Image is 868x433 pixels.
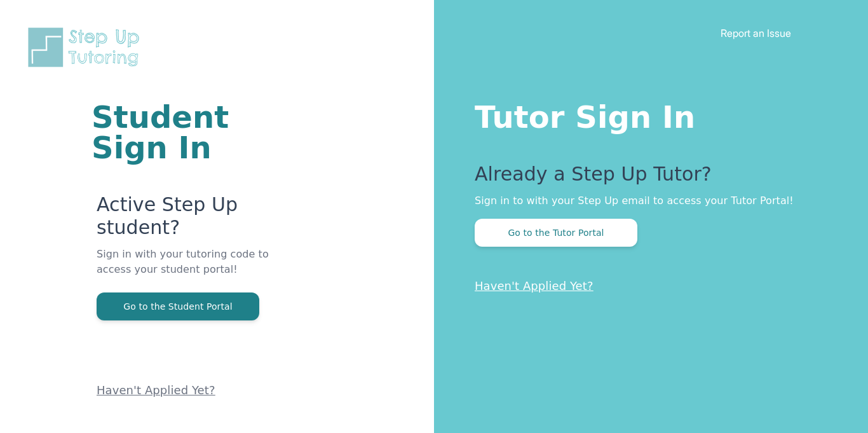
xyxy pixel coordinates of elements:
[97,292,259,320] button: Go to the Student Portal
[475,97,817,132] h1: Tutor Sign In
[97,193,281,247] p: Active Step Up student?
[25,25,147,69] img: Step Up Tutoring horizontal logo
[475,193,817,209] p: Sign in to with your Step Up email to access your Tutor Portal!
[475,219,637,247] button: Go to the Tutor Portal
[475,279,593,292] a: Haven't Applied Yet?
[97,383,215,397] a: Haven't Applied Yet?
[721,27,791,39] a: Report an Issue
[97,247,281,292] p: Sign in with your tutoring code to access your student portal!
[97,300,259,312] a: Go to the Student Portal
[92,102,281,163] h1: Student Sign In
[475,226,637,238] a: Go to the Tutor Portal
[475,163,817,193] p: Already a Step Up Tutor?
